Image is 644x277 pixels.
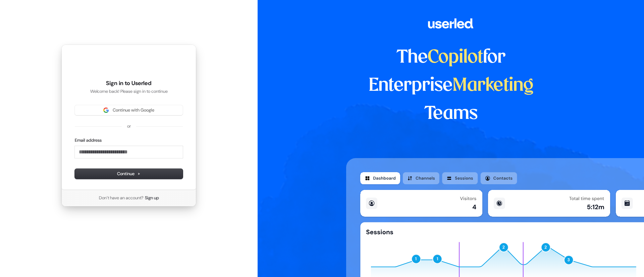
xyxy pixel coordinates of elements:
span: Continue [117,171,141,177]
h1: The for Enterprise Teams [346,44,556,128]
button: Continue [75,169,183,179]
h1: Sign in to Userled [75,79,183,87]
p: Welcome back! Please sign in to continue [75,88,183,94]
span: Don’t have an account? [99,195,144,201]
span: Copilot [428,49,483,66]
a: Sign up [145,195,159,201]
p: or [127,123,131,129]
label: Email address [75,137,102,143]
span: Marketing [452,77,534,94]
span: Continue with Google [113,107,154,113]
img: Sign in with Google [103,108,109,113]
button: Sign in with GoogleContinue with Google [75,105,183,115]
